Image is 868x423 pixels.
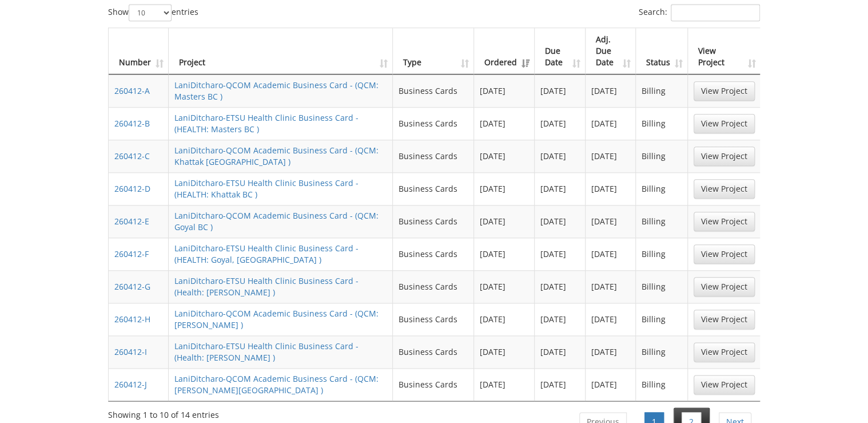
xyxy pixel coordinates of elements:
[694,277,755,297] a: View Project
[474,107,535,140] td: [DATE]
[393,335,474,368] td: Business Cards
[535,335,585,368] td: [DATE]
[694,310,755,329] a: View Project
[474,368,535,401] td: [DATE]
[474,172,535,205] td: [DATE]
[393,270,474,303] td: Business Cards
[474,140,535,172] td: [DATE]
[636,28,688,74] th: Status: activate to sort column ascending
[474,335,535,368] td: [DATE]
[636,172,688,205] td: Billing
[114,346,147,357] a: 260412-I
[393,172,474,205] td: Business Cards
[535,238,585,270] td: [DATE]
[694,179,755,199] a: View Project
[694,342,755,362] a: View Project
[639,4,760,21] label: Search:
[694,81,755,101] a: View Project
[114,183,150,194] a: 260412-D
[535,140,585,172] td: [DATE]
[535,303,585,335] td: [DATE]
[535,74,585,107] td: [DATE]
[636,140,688,172] td: Billing
[174,177,359,200] a: LaniDitcharo-ETSU Health Clinic Business Card - (HEALTH: Khattak BC )
[109,28,169,74] th: Number: activate to sort column ascending
[636,303,688,335] td: Billing
[474,303,535,335] td: [DATE]
[174,210,379,232] a: LaniDitcharo-QCOM Academic Business Card - (QCM: Goyal BC )
[688,28,761,74] th: View Project: activate to sort column ascending
[114,85,150,96] a: 260412-A
[586,335,636,368] td: [DATE]
[586,28,636,74] th: Adj. Due Date: activate to sort column ascending
[393,238,474,270] td: Business Cards
[694,114,755,133] a: View Project
[174,341,359,363] a: LaniDitcharo-ETSU Health Clinic Business Card - (Health: [PERSON_NAME] )
[474,28,535,74] th: Ordered: activate to sort column ascending
[174,80,379,102] a: LaniDitcharo-QCOM Academic Business Card - (QCM: Masters BC )
[636,335,688,368] td: Billing
[636,205,688,238] td: Billing
[114,151,150,161] a: 260412-C
[129,4,172,21] select: Showentries
[474,238,535,270] td: [DATE]
[694,212,755,231] a: View Project
[535,205,585,238] td: [DATE]
[636,368,688,401] td: Billing
[636,74,688,107] td: Billing
[114,379,147,390] a: 260412-J
[694,147,755,166] a: View Project
[393,205,474,238] td: Business Cards
[636,238,688,270] td: Billing
[636,107,688,140] td: Billing
[114,314,150,325] a: 260412-H
[174,275,359,298] a: LaniDitcharo-ETSU Health Clinic Business Card - (Health: [PERSON_NAME] )
[393,28,474,74] th: Type: activate to sort column ascending
[114,118,150,129] a: 260412-B
[586,74,636,107] td: [DATE]
[586,140,636,172] td: [DATE]
[174,243,359,265] a: LaniDitcharo-ETSU Health Clinic Business Card - (HEALTH: Goyal, [GEOGRAPHIC_DATA] )
[114,216,149,227] a: 260412-E
[114,248,149,259] a: 260412-F
[393,74,474,107] td: Business Cards
[393,368,474,401] td: Business Cards
[586,270,636,303] td: [DATE]
[474,74,535,107] td: [DATE]
[586,172,636,205] td: [DATE]
[586,238,636,270] td: [DATE]
[393,303,474,335] td: Business Cards
[169,28,393,74] th: Project: activate to sort column ascending
[694,375,755,394] a: View Project
[671,4,760,21] input: Search:
[586,368,636,401] td: [DATE]
[535,28,585,74] th: Due Date: activate to sort column ascending
[535,270,585,303] td: [DATE]
[535,107,585,140] td: [DATE]
[586,107,636,140] td: [DATE]
[586,205,636,238] td: [DATE]
[108,4,198,21] label: Show entries
[393,140,474,172] td: Business Cards
[174,145,379,167] a: LaniDitcharo-QCOM Academic Business Card - (QCM: Khattak [GEOGRAPHIC_DATA] )
[393,107,474,140] td: Business Cards
[114,281,150,292] a: 260412-G
[174,373,379,396] a: LaniDitcharo-QCOM Academic Business Card - (QCM: [PERSON_NAME][GEOGRAPHIC_DATA] )
[474,205,535,238] td: [DATE]
[636,270,688,303] td: Billing
[108,405,219,421] div: Showing 1 to 10 of 14 entries
[586,303,636,335] td: [DATE]
[535,368,585,401] td: [DATE]
[535,172,585,205] td: [DATE]
[694,244,755,264] a: View Project
[174,308,379,330] a: LaniDitcharo-QCOM Academic Business Card - (QCM: [PERSON_NAME] )
[474,270,535,303] td: [DATE]
[174,112,359,135] a: LaniDitcharo-ETSU Health Clinic Business Card - (HEALTH: Masters BC )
